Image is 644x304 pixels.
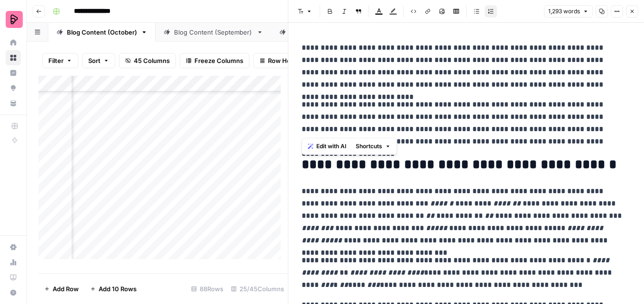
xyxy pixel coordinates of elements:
[268,56,302,65] span: Row Height
[156,23,271,42] a: Blog Content (September)
[356,142,382,151] span: Shortcuts
[48,56,64,65] span: Filter
[316,142,346,151] span: Edit with AI
[99,284,137,294] span: Add 10 Rows
[6,285,21,300] button: Help + Support
[180,53,249,68] button: Freeze Columns
[352,140,395,152] button: Shortcuts
[82,53,115,68] button: Sort
[67,27,137,37] div: Blog Content (October)
[38,281,84,296] button: Add Row
[6,80,21,96] a: Opportunities
[88,56,101,65] span: Sort
[6,240,21,255] a: Settings
[53,284,79,294] span: Add Row
[304,140,350,152] button: Edit with AI
[253,53,308,68] button: Row Height
[187,281,227,296] div: 88 Rows
[6,255,21,270] a: Usage
[6,96,21,111] a: Your Data
[548,7,580,16] span: 1,293 words
[6,65,21,80] a: Insights
[544,5,593,18] button: 1,293 words
[134,56,170,65] span: 45 Columns
[6,50,21,65] a: Browse
[227,281,288,296] div: 25/45 Columns
[48,23,156,42] a: Blog Content (October)
[119,53,176,68] button: 45 Columns
[194,56,243,65] span: Freeze Columns
[6,35,21,50] a: Home
[42,53,78,68] button: Filter
[271,23,350,42] a: Listicles - WIP
[174,27,253,37] div: Blog Content (September)
[6,8,21,31] button: Workspace: Preply
[84,281,142,296] button: Add 10 Rows
[6,11,23,28] img: Preply Logo
[6,270,21,285] a: Learning Hub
